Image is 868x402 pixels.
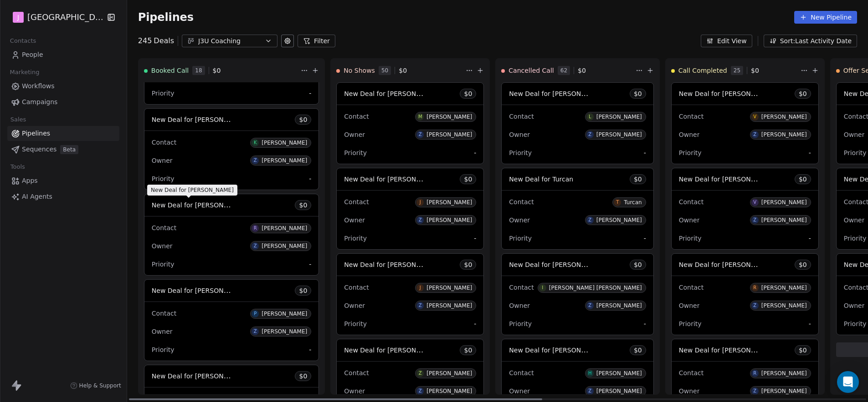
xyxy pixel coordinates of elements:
span: Cancelled Call [508,66,554,75]
div: H [588,370,592,377]
div: R [753,284,756,291]
span: Owner [844,216,865,224]
span: Owner [509,302,530,309]
span: - [644,148,646,157]
div: P [254,310,257,317]
span: $ 0 [213,66,221,75]
div: Z [588,216,591,224]
a: Workflows [7,79,119,94]
div: New Deal for [PERSON_NAME]$0ContactJ[PERSON_NAME]OwnerZ[PERSON_NAME]Priority- [336,168,484,250]
span: Priority [679,235,702,242]
span: Priority [152,90,175,97]
span: $ 0 [634,260,642,269]
span: $ 0 [799,175,807,184]
span: Contact [152,310,176,317]
div: New Deal for Turcan$0ContactTTurcanOwnerZ[PERSON_NAME]Priority- [501,168,653,250]
span: 50 [379,66,391,75]
div: J3U Coaching [198,36,261,46]
span: Owner [509,387,530,395]
div: [PERSON_NAME] [596,302,642,309]
div: New Deal for [PERSON_NAME]$0ContactR[PERSON_NAME]OwnerZ[PERSON_NAME]Priority- [144,194,319,276]
div: [PERSON_NAME] [761,217,807,223]
div: L [589,113,591,121]
span: - [309,260,311,269]
span: $ 0 [399,66,407,75]
span: - [809,319,811,328]
span: Priority [152,261,175,268]
a: AI Agents [7,189,119,204]
div: [PERSON_NAME] [596,370,642,377]
div: Call Completed25$0 [671,59,799,82]
span: Owner [344,302,365,309]
span: $ 0 [634,89,642,98]
div: New Deal for [PERSON_NAME]$0ContactR[PERSON_NAME]OwnerZ[PERSON_NAME]Priority- [671,253,819,335]
a: Help & Support [70,382,121,389]
div: Z [753,387,756,395]
div: No Shows50$0 [336,59,464,82]
div: [PERSON_NAME] [426,302,472,309]
span: $ 0 [464,175,472,184]
div: Z [254,157,257,164]
div: Z [588,387,591,395]
span: People [22,50,43,60]
span: Contact [509,113,534,120]
div: Booked Call18$0 [144,59,299,82]
span: New Deal for [PERSON_NAME] [679,346,775,354]
span: Priority [344,235,367,242]
div: [PERSON_NAME] [426,370,472,377]
span: [GEOGRAPHIC_DATA] [27,11,104,23]
span: - [309,174,311,183]
div: [PERSON_NAME] [426,131,472,138]
div: [PERSON_NAME] [596,217,642,223]
span: - [474,319,476,328]
div: [PERSON_NAME] [596,388,642,394]
div: [PERSON_NAME] [761,388,807,394]
div: [PERSON_NAME] [262,140,307,146]
div: [PERSON_NAME] [761,131,807,138]
span: Contact [509,198,534,206]
button: Filter [298,35,335,47]
span: $ 0 [799,260,807,269]
div: Z [419,216,422,224]
div: [PERSON_NAME] [262,243,307,249]
span: Priority [344,320,367,327]
span: Owner [679,302,700,309]
div: [PERSON_NAME] [426,285,472,291]
span: New Deal for [PERSON_NAME] [151,186,234,194]
span: 62 [558,66,570,75]
div: [PERSON_NAME] [761,199,807,206]
span: Priority [844,320,867,327]
span: Owner [152,157,173,164]
span: $ 0 [634,346,642,355]
span: Owner [679,216,700,224]
span: $ 0 [578,66,586,75]
span: $ 0 [464,260,472,269]
div: [PERSON_NAME] [426,199,472,206]
span: Sequences [22,145,56,154]
div: Z [588,131,591,138]
span: Owner [509,216,530,224]
span: Marketing [6,65,43,79]
a: Apps [7,173,119,188]
button: Sort: Last Activity Date [764,35,857,47]
div: Open Intercom Messenger [837,371,859,393]
div: New Deal for [PERSON_NAME]$0ContactL[PERSON_NAME]OwnerZ[PERSON_NAME]Priority- [501,82,653,164]
a: People [7,47,119,62]
div: [PERSON_NAME] [596,114,642,120]
span: - [644,319,646,328]
span: Contact [344,369,369,377]
span: Contact [509,284,534,291]
div: Z [419,302,422,309]
span: Call Completed [678,66,727,75]
div: J [420,284,421,291]
div: Z [254,242,257,250]
div: Z [419,370,422,377]
div: [PERSON_NAME] [PERSON_NAME] [549,285,642,291]
div: V [753,199,756,206]
span: New Deal for [PERSON_NAME] [152,201,248,209]
span: Priority [152,346,175,353]
span: Owner [679,131,700,138]
div: [PERSON_NAME] [262,225,307,231]
div: New Deal for [PERSON_NAME]$0ContactM[PERSON_NAME]OwnerZ[PERSON_NAME]Priority- [336,82,484,164]
span: Owner [509,131,530,138]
